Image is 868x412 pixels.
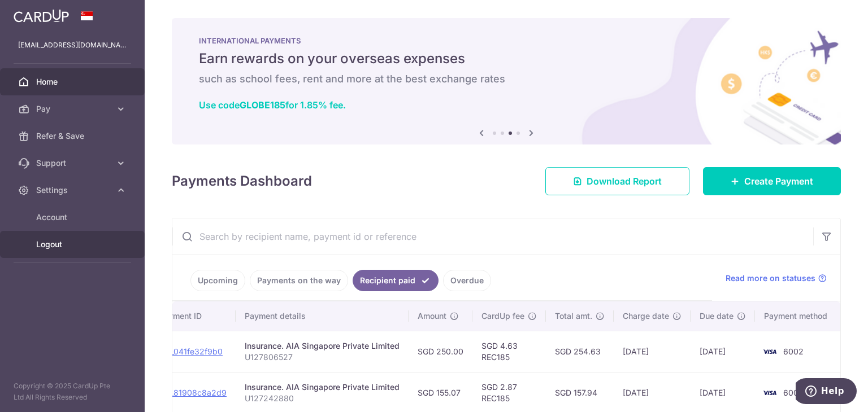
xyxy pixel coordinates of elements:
[726,273,815,284] span: Read more on statuses
[409,331,472,372] td: SGD 250.00
[353,270,439,291] a: Recipient paid
[36,76,111,87] span: Home
[418,310,446,322] span: Amount
[783,388,804,397] span: 6002
[783,347,804,356] span: 6002
[545,167,689,195] a: Download Report
[36,130,111,142] span: Refer & Save
[703,167,841,195] a: Create Payment
[172,171,312,191] h4: Payments Dashboard
[623,310,669,322] span: Charge date
[236,301,409,331] th: Payment details
[481,310,524,322] span: CardUp fee
[700,310,734,322] span: Due date
[36,239,111,250] span: Logout
[744,174,813,188] span: Create Payment
[555,310,592,322] span: Total amt.
[240,99,285,111] b: GLOBE185
[250,270,348,291] a: Payments on the way
[199,99,346,111] a: Use codeGLOBE185for 1.85% fee.
[36,157,111,169] span: Support
[199,72,814,86] h6: such as school fees, rent and more at the best exchange rates
[758,386,781,400] img: Bank Card
[172,18,841,144] img: International Payment Banner
[587,174,662,188] span: Download Report
[199,36,814,45] p: INTERNATIONAL PAYMENTS
[36,185,111,196] span: Settings
[150,301,236,331] th: Payment ID
[796,378,857,406] iframe: Opens a widget where you can find more information
[36,103,111,115] span: Pay
[159,347,223,356] a: txn_041fe32f9b0
[245,352,400,363] p: U127806527
[755,301,841,331] th: Payment method
[18,40,127,51] p: [EMAIL_ADDRESS][DOMAIN_NAME]
[199,50,814,68] h5: Earn rewards on your overseas expenses
[546,331,614,372] td: SGD 254.63
[159,388,227,397] a: txn_81908c8a2d9
[14,9,69,23] img: CardUp
[443,270,491,291] a: Overdue
[190,270,245,291] a: Upcoming
[36,212,111,223] span: Account
[758,345,781,358] img: Bank Card
[245,382,400,393] div: Insurance. AIA Singapore Private Limited
[726,273,827,284] a: Read more on statuses
[614,331,691,372] td: [DATE]
[245,340,400,352] div: Insurance. AIA Singapore Private Limited
[172,218,813,255] input: Search by recipient name, payment id or reference
[691,331,755,372] td: [DATE]
[245,393,400,404] p: U127242880
[472,331,546,372] td: SGD 4.63 REC185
